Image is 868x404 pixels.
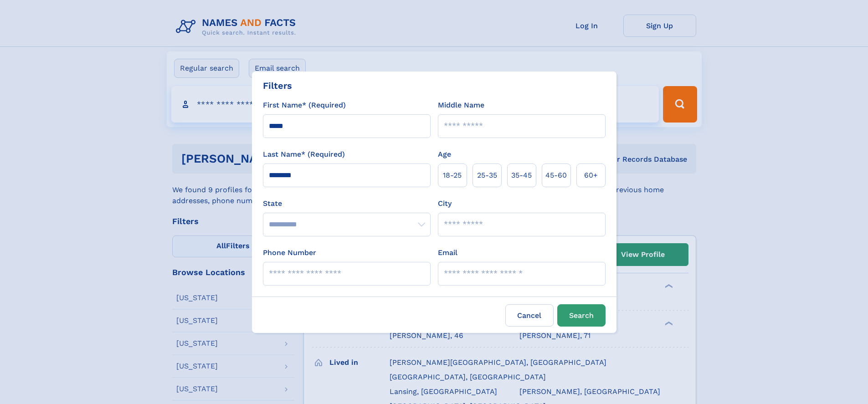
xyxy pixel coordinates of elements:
[438,100,484,111] label: Middle Name
[438,198,452,209] label: City
[263,149,345,160] label: Last Name* (Required)
[505,304,554,327] label: Cancel
[511,170,532,181] span: 35‑45
[438,247,457,258] label: Email
[263,79,292,92] div: Filters
[263,100,346,111] label: First Name* (Required)
[263,247,316,258] label: Phone Number
[443,170,462,181] span: 18‑25
[477,170,497,181] span: 25‑35
[263,198,431,209] label: State
[545,170,567,181] span: 45‑60
[584,170,598,181] span: 60+
[438,149,451,160] label: Age
[557,304,606,327] button: Search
